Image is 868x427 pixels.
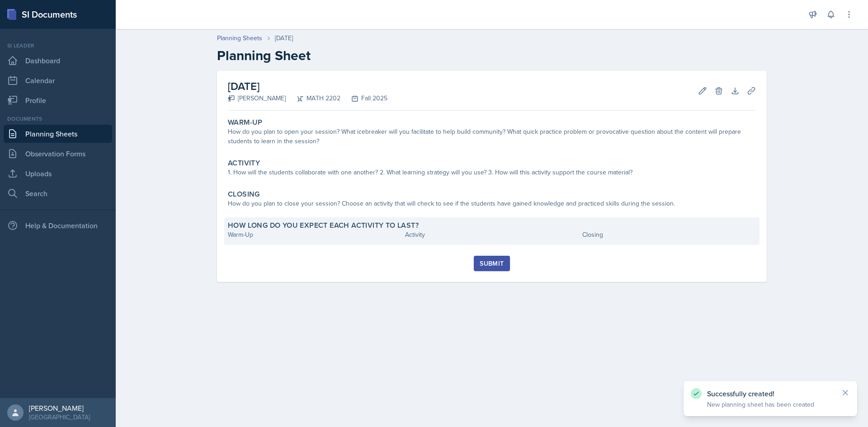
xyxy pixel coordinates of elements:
a: Observation Forms [4,145,112,163]
h2: [DATE] [228,78,387,94]
a: Calendar [4,71,112,89]
label: Warm-Up [228,118,263,127]
div: How do you plan to close your session? Choose an activity that will check to see if the students ... [228,199,756,208]
p: Successfully created! [707,389,834,398]
div: [PERSON_NAME] [29,404,90,413]
div: Closing [582,230,756,239]
div: 1. How will the students collaborate with one another? 2. What learning strategy will you use? 3.... [228,168,756,177]
a: Dashboard [4,52,112,70]
label: Closing [228,190,260,199]
div: [DATE] [275,33,293,43]
h2: Planning Sheet [217,47,767,64]
p: New planning sheet has been created [707,400,834,409]
a: Planning Sheets [4,125,112,143]
div: Warm-Up [228,230,401,239]
a: Planning Sheets [217,33,262,43]
div: Submit [480,260,504,267]
label: How long do you expect each activity to last? [228,221,419,230]
div: Activity [405,230,579,239]
button: Submit [474,256,509,271]
a: Search [4,184,112,202]
div: Documents [4,115,112,123]
div: [PERSON_NAME] [228,94,286,103]
div: How do you plan to open your session? What icebreaker will you facilitate to help build community... [228,127,756,146]
div: [GEOGRAPHIC_DATA] [29,413,90,422]
div: Fall 2025 [340,94,387,103]
a: Uploads [4,164,112,183]
div: MATH 2202 [286,94,340,103]
div: Help & Documentation [4,216,112,235]
a: Profile [4,91,112,109]
div: Si leader [4,42,112,50]
label: Activity [228,159,260,168]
